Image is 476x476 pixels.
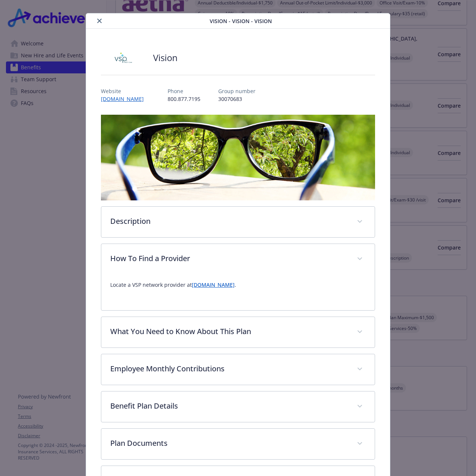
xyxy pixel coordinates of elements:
p: Plan Documents [110,438,348,449]
p: Benefit Plan Details [110,400,348,412]
p: How To Find a Provider [110,253,348,264]
span: Vision - Vision - Vision [210,17,272,25]
p: Locate a VSP network provider at . [110,280,366,289]
p: Employee Monthly Contributions [110,363,348,374]
div: Employee Monthly Contributions [101,354,375,385]
div: Benefit Plan Details [101,391,375,422]
h2: Vision [153,51,178,64]
img: Vision Service Plan [101,47,146,69]
div: Plan Documents [101,429,375,459]
div: Description [101,207,375,237]
p: Phone [168,87,200,95]
button: close [95,16,104,25]
div: How To Find a Provider [101,244,375,275]
div: What You Need to Know About This Plan [101,317,375,348]
a: [DOMAIN_NAME] [192,281,235,288]
p: 800.877.7195 [168,95,200,103]
img: banner [101,115,375,200]
p: 30070683 [218,95,256,103]
div: How To Find a Provider [101,275,375,310]
p: Group number [218,87,256,95]
p: Description [110,216,348,227]
p: Website [101,87,150,95]
p: What You Need to Know About This Plan [110,326,348,337]
a: [DOMAIN_NAME] [101,95,150,102]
